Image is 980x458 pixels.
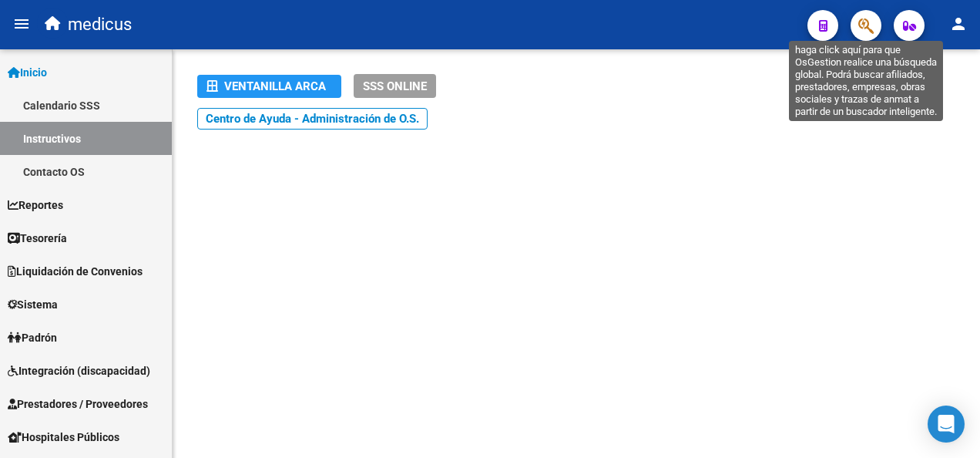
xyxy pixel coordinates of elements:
span: Prestadores / Proveedores [8,396,148,413]
span: Padrón [8,329,57,346]
span: SSS ONLINE [363,79,427,93]
span: Sistema [8,296,58,313]
mat-icon: person [949,15,968,33]
span: medicus [68,8,132,42]
span: Tesorería [8,230,67,247]
span: Hospitales Públicos [8,429,119,446]
div: Ventanilla ARCA [206,75,332,98]
button: SSS ONLINE [354,74,436,98]
div: Open Intercom Messenger [928,406,965,443]
a: Centro de Ayuda - Administración de O.S. [197,108,428,130]
button: Ventanilla ARCA [197,75,341,98]
span: Inicio [8,64,47,81]
span: Integración (discapacidad) [8,362,150,379]
mat-icon: menu [12,15,31,33]
span: Liquidación de Convenios [8,263,143,280]
span: Reportes [8,197,63,214]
